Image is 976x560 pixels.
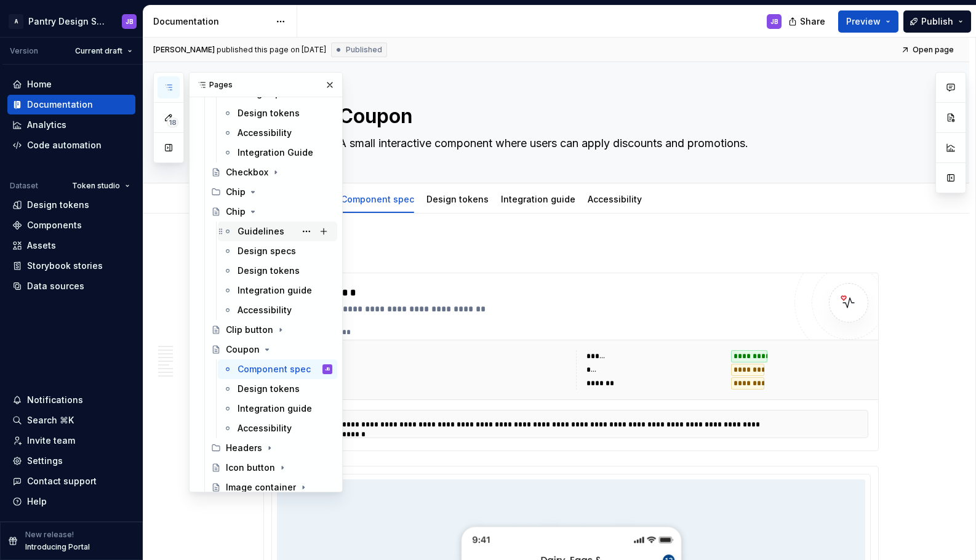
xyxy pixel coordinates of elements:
[770,17,778,26] div: JB
[226,166,268,178] div: Checkbox
[588,194,642,204] a: Accessibility
[7,95,135,114] a: Documentation
[10,181,38,191] div: Dataset
[838,10,898,33] button: Preview
[218,281,337,300] a: Integration guide
[27,239,56,252] div: Assets
[897,41,959,58] a: Open page
[226,206,246,218] div: Chip
[238,383,300,395] div: Design tokens
[75,46,122,56] span: Current draft
[28,15,107,28] div: Pantry Design System
[72,181,120,191] span: Token studio
[238,402,312,415] div: Integration guide
[7,276,135,296] a: Data sources
[7,215,135,235] a: Components
[27,98,93,111] div: Documentation
[218,300,337,320] a: Accessibility
[238,245,296,257] div: Design specs
[782,10,833,33] button: Share
[238,127,292,139] div: Accessibility
[218,241,337,261] a: Design specs
[153,45,215,55] span: [PERSON_NAME]
[7,492,135,511] button: Help
[218,123,337,143] a: Accessibility
[25,530,74,540] p: New release!
[7,410,135,430] button: Search ⌘K
[218,261,337,281] a: Design tokens
[336,134,801,153] textarea: A small interactive component where users can apply discounts and promotions.
[238,363,311,375] div: Component spec
[226,481,296,494] div: Image container
[167,118,178,127] span: 18
[7,390,135,410] button: Notifications
[218,103,337,123] a: Design tokens
[153,15,270,28] div: Documentation
[206,478,337,497] a: Image container
[238,284,312,297] div: Integration guide
[921,15,953,28] span: Publish
[426,194,489,204] a: Design tokens
[9,14,23,29] div: A
[10,46,38,56] div: Version
[126,17,134,26] div: JB
[27,139,102,151] div: Code automation
[206,340,337,359] a: Coupon
[226,324,273,336] div: Clip button
[70,42,138,60] button: Current draft
[238,225,284,238] div: Guidelines
[27,394,83,406] div: Notifications
[336,102,801,131] textarea: Coupon
[206,202,337,222] a: Chip
[27,434,75,447] div: Invite team
[238,304,292,316] div: Accessibility
[206,162,337,182] a: Checkbox
[27,199,89,211] div: Design tokens
[2,8,140,34] button: APantry Design SystemJB
[226,462,275,474] div: Icon button
[218,143,337,162] a: Integration Guide
[190,73,342,97] div: Pages
[341,194,414,204] a: Component spec
[66,177,135,194] button: Token studio
[206,182,337,202] div: Chip
[27,78,52,90] div: Home
[218,379,337,399] a: Design tokens
[25,542,90,552] p: Introducing Portal
[7,236,135,255] a: Assets
[903,10,971,33] button: Publish
[27,260,103,272] div: Storybook stories
[583,186,647,212] div: Accessibility
[846,15,881,28] span: Preview
[27,414,74,426] div: Search ⌘K
[206,458,337,478] a: Icon button
[238,422,292,434] div: Accessibility
[27,219,82,231] div: Components
[238,265,300,277] div: Design tokens
[238,146,313,159] div: Integration Guide
[336,186,419,212] div: Component spec
[226,186,246,198] div: Chip
[913,45,954,55] span: Open page
[217,45,326,55] div: published this page on [DATE]
[218,399,337,418] a: Integration guide
[800,15,825,28] span: Share
[218,222,337,241] a: Guidelines
[7,135,135,155] a: Code automation
[7,431,135,450] a: Invite team
[27,455,63,467] div: Settings
[218,359,337,379] a: Component specJB
[7,471,135,491] button: Contact support
[325,363,330,375] div: JB
[7,115,135,135] a: Analytics
[226,343,260,356] div: Coupon
[27,475,97,487] div: Contact support
[7,195,135,215] a: Design tokens
[27,495,47,508] div: Help
[206,438,337,458] div: Headers
[218,418,337,438] a: Accessibility
[7,74,135,94] a: Home
[226,442,262,454] div: Headers
[238,107,300,119] div: Design tokens
[27,280,84,292] div: Data sources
